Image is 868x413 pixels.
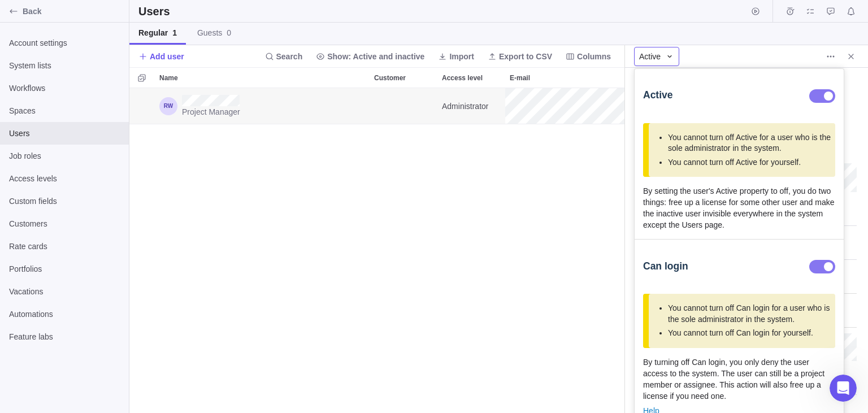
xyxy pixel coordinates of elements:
li: You cannot turn off Can login for yourself. [668,328,831,339]
div: By setting the user's Active property to off, you do two things: free up a license for some other... [643,185,835,231]
div: By turning off Can login, you only deny the user access to the system. The user can still be a pr... [643,357,835,402]
div: Active [643,87,673,103]
li: You cannot turn off Active for yourself. [668,157,831,168]
iframe: Intercom live chat [830,375,857,402]
span: Active [639,51,661,62]
li: You cannot turn off Active for a user who is the sole administrator in the system. [668,132,831,154]
li: You cannot turn off Can login for a user who is the sole administrator in the system. [668,303,831,325]
div: Can login [643,258,688,274]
